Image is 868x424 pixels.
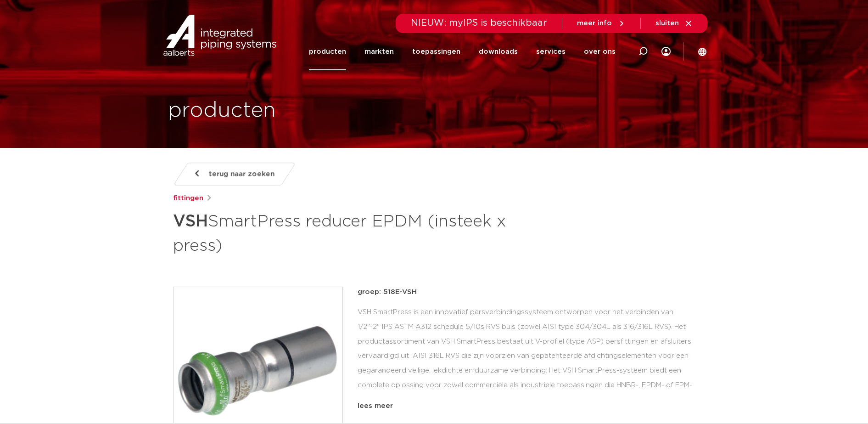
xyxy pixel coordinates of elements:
[309,33,346,70] a: producten
[536,33,566,70] a: services
[358,305,695,397] div: VSH SmartPress is een innovatief persverbindingssysteem ontworpen voor het verbinden van 1/2"-2" ...
[173,163,296,186] a: terug naar zoeken
[412,33,460,70] a: toepassingen
[655,20,679,27] span: sluiten
[173,213,208,230] strong: VSH
[364,33,394,70] a: markten
[577,20,612,27] span: meer info
[309,33,616,70] nav: Menu
[209,167,274,181] span: terug naar zoeken
[661,33,671,70] div: my IPS
[358,287,695,298] p: groep: 518E-VSH
[358,401,695,412] div: lees meer
[577,19,626,28] a: meer info
[168,96,276,125] h1: producten
[173,193,203,204] a: fittingen
[173,208,518,257] h1: SmartPress reducer EPDM (insteek x press)
[479,33,518,70] a: downloads
[411,18,547,28] span: NIEUW: myIPS is beschikbaar
[584,33,616,70] a: over ons
[655,19,693,28] a: sluiten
